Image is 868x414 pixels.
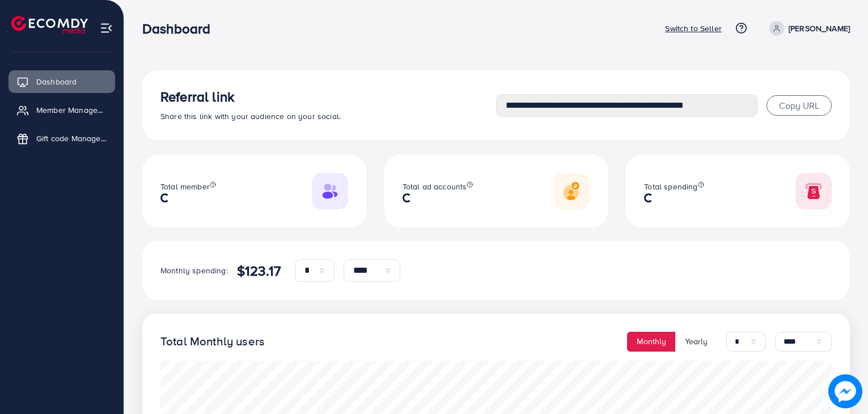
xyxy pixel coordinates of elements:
p: Monthly spending: [160,264,228,277]
img: Responsive image [795,173,832,209]
p: Switch to Seller [665,22,722,35]
h4: Total Monthly users [160,335,265,349]
span: Gift code Management [36,133,107,144]
button: Yearly [675,332,717,352]
h3: Dashboard [142,20,219,37]
span: Dashboard [36,76,77,87]
a: Dashboard [9,70,115,93]
p: [PERSON_NAME] [789,22,850,35]
img: image [828,374,862,408]
img: logo [11,16,88,33]
span: Total spending [644,181,697,192]
span: Total member [160,181,210,192]
a: [PERSON_NAME] [765,21,850,36]
img: menu [100,22,113,35]
h3: Referral link [160,88,496,105]
span: Copy URL [779,99,819,112]
button: Copy URL [767,95,832,116]
span: Share this link with your audience on your social. [160,111,341,122]
img: Responsive image [312,173,348,209]
h4: $123.17 [237,263,281,279]
span: Total ad accounts [403,181,467,192]
a: Gift code Management [9,127,115,150]
button: Monthly [627,332,676,352]
img: Responsive image [553,173,590,209]
a: Member Management [9,99,115,121]
span: Member Management [36,104,107,116]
